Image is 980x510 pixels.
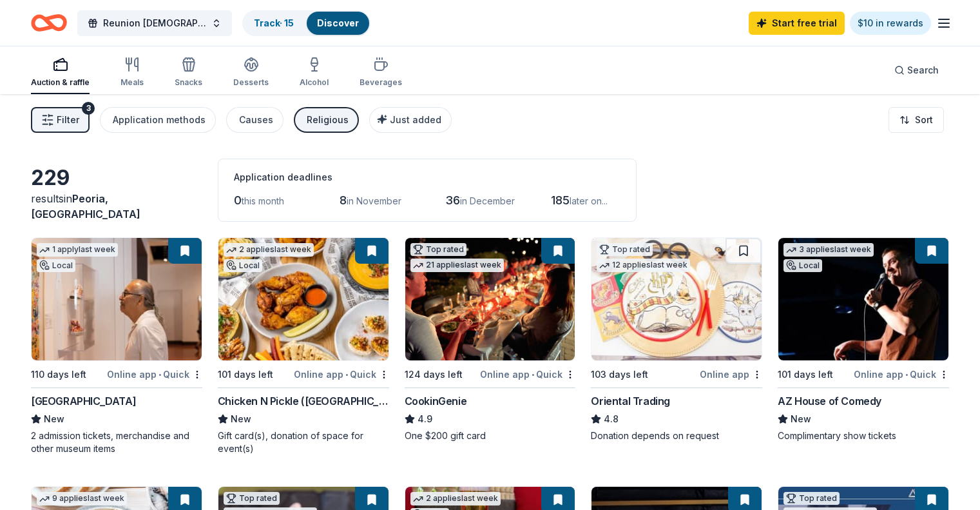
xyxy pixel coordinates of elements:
[591,393,670,409] div: Oriental Trading
[405,238,575,360] img: Image for CookinGenie
[778,237,949,442] a: Image for AZ House of Comedy3 applieslast weekLocal101 days leftOnline app•QuickAZ House of Comed...
[218,367,273,382] div: 101 days left
[783,259,822,272] div: Local
[107,366,202,382] div: Online app Quick
[218,429,389,455] div: Gift card(s), donation of space for event(s)
[480,366,575,382] div: Online app Quick
[31,192,140,221] span: in
[82,102,95,115] div: 3
[345,369,348,380] span: •
[294,107,359,133] button: Religious
[31,52,90,94] button: Auction & raffle
[604,411,619,427] span: 4.8
[915,112,933,128] span: Sort
[460,195,515,206] span: in December
[31,192,140,221] span: Peoria, [GEOGRAPHIC_DATA]
[884,57,949,83] button: Search
[31,77,90,88] div: Auction & raffle
[905,369,908,380] span: •
[300,52,329,94] button: Alcohol
[369,107,452,133] button: Just added
[175,77,202,88] div: Snacks
[175,52,202,94] button: Snacks
[405,367,463,382] div: 124 days left
[31,429,202,455] div: 2 admission tickets, merchandise and other museum items
[224,259,262,272] div: Local
[778,429,949,442] div: Complimentary show tickets
[234,170,620,185] div: Application deadlines
[854,366,949,382] div: Online app Quick
[410,492,501,505] div: 2 applies last week
[32,238,202,360] img: Image for Heard Museum
[360,77,402,88] div: Beverages
[783,243,874,257] div: 3 applies last week
[218,237,389,455] a: Image for Chicken N Pickle (Glendale)2 applieslast weekLocal101 days leftOnline app•QuickChicken ...
[254,17,294,28] a: Track· 15
[778,367,833,382] div: 101 days left
[218,238,389,360] img: Image for Chicken N Pickle (Glendale)
[907,63,939,78] span: Search
[31,191,202,222] div: results
[100,107,216,133] button: Application methods
[597,259,690,272] div: 12 applies last week
[120,77,144,88] div: Meals
[405,237,576,442] a: Image for CookinGenieTop rated21 applieslast week124 days leftOnline app•QuickCookinGenie4.9One $...
[57,112,79,128] span: Filter
[31,393,136,409] div: [GEOGRAPHIC_DATA]
[77,10,232,36] button: Reunion [DEMOGRAPHIC_DATA] Children's and Student Ministry Pie and Silent Auction
[591,238,762,360] img: Image for Oriental Trading
[224,492,280,505] div: Top rated
[113,112,206,128] div: Application methods
[405,429,576,442] div: One $200 gift card
[850,12,931,35] a: $10 in rewards
[226,107,283,133] button: Causes
[242,10,370,36] button: Track· 15Discover
[445,193,460,207] span: 36
[300,77,329,88] div: Alcohol
[294,366,389,382] div: Online app Quick
[233,52,269,94] button: Desserts
[700,366,762,382] div: Online app
[597,243,653,256] div: Top rated
[37,259,75,272] div: Local
[410,259,504,272] div: 21 applies last week
[410,243,466,256] div: Top rated
[783,492,840,505] div: Top rated
[532,369,534,380] span: •
[591,367,648,382] div: 103 days left
[224,243,314,257] div: 2 applies last week
[31,367,86,382] div: 110 days left
[749,12,845,35] a: Start free trial
[791,411,811,427] span: New
[570,195,608,206] span: later on...
[231,411,251,427] span: New
[159,369,161,380] span: •
[418,411,432,427] span: 4.9
[778,238,948,360] img: Image for AZ House of Comedy
[317,17,359,28] a: Discover
[307,112,349,128] div: Religious
[120,52,144,94] button: Meals
[551,193,570,207] span: 185
[405,393,467,409] div: CookinGenie
[218,393,389,409] div: Chicken N Pickle ([GEOGRAPHIC_DATA])
[242,195,284,206] span: this month
[340,193,347,207] span: 8
[37,492,127,505] div: 9 applies last week
[778,393,881,409] div: AZ House of Comedy
[591,237,762,442] a: Image for Oriental TradingTop rated12 applieslast week103 days leftOnline appOriental Trading4.8D...
[234,193,242,207] span: 0
[591,429,762,442] div: Donation depends on request
[239,112,273,128] div: Causes
[360,52,402,94] button: Beverages
[31,165,202,191] div: 229
[44,411,64,427] span: New
[347,195,401,206] span: in November
[233,77,269,88] div: Desserts
[37,243,118,257] div: 1 apply last week
[390,114,441,125] span: Just added
[31,107,90,133] button: Filter3
[31,237,202,455] a: Image for Heard Museum1 applylast weekLocal110 days leftOnline app•Quick[GEOGRAPHIC_DATA]New2 adm...
[103,15,206,31] span: Reunion [DEMOGRAPHIC_DATA] Children's and Student Ministry Pie and Silent Auction
[889,107,944,133] button: Sort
